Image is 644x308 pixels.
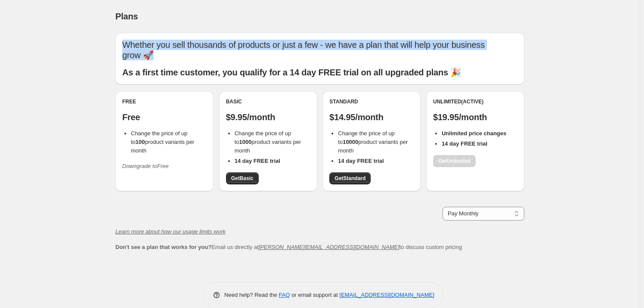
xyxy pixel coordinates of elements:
[115,244,462,250] span: Email us directly at to discuss custom pricing
[235,158,280,164] b: 14 day FREE trial
[115,228,226,235] a: Learn more about how our usage limits work
[239,139,252,145] b: 1000
[226,98,310,105] div: Basic
[442,140,487,147] b: 14 day FREE trial
[329,112,414,122] p: $14.95/month
[115,12,138,21] span: Plans
[131,130,194,154] span: Change the price of up to product variants per month
[136,139,145,145] b: 100
[226,112,310,122] p: $9.95/month
[338,130,408,154] span: Change the price of up to product variants per month
[122,112,207,122] p: Free
[329,172,371,184] a: GetStandard
[433,98,517,105] div: Unlimited (Active)
[122,40,517,60] p: Whether you sell thousands of products or just a few - we have a plan that will help your busines...
[122,163,169,169] i: Downgrade to Free
[433,112,517,122] p: $19.95/month
[224,292,279,298] span: Need help? Read the
[231,175,254,182] span: Get Basic
[442,130,506,137] b: Unlimited price changes
[279,292,290,298] a: FAQ
[290,292,340,298] span: or email support at
[334,175,365,182] span: Get Standard
[259,244,399,250] a: [PERSON_NAME][EMAIL_ADDRESS][DOMAIN_NAME]
[122,98,207,105] div: Free
[343,139,358,145] b: 10000
[338,158,384,164] b: 14 day FREE trial
[226,172,259,184] a: GetBasic
[329,98,414,105] div: Standard
[235,130,301,154] span: Change the price of up to product variants per month
[115,244,211,250] b: Don't see a plan that works for you?
[117,159,174,173] button: Downgrade toFree
[122,68,461,77] b: As a first time customer, you qualify for a 14 day FREE trial on all upgraded plans 🎉
[340,292,434,298] a: [EMAIL_ADDRESS][DOMAIN_NAME]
